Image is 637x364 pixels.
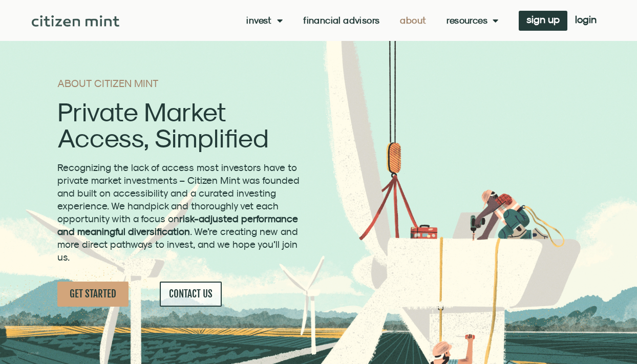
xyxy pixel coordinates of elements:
[160,282,222,307] a: CONTACT US
[169,288,213,301] span: CONTACT US
[519,11,567,31] a: sign up
[32,15,119,27] img: Citizen Mint
[246,15,283,26] a: Invest
[447,15,498,26] a: Resources
[57,282,129,307] a: GET STARTED
[57,78,303,89] h1: ABOUT CITIZEN MINT
[400,15,426,26] a: About
[526,16,560,23] span: sign up
[303,15,379,26] a: Financial Advisors
[246,15,498,26] nav: Menu
[567,11,604,31] a: login
[57,162,300,263] span: Recognizing the lack of access most investors have to private market investments – Citizen Mint w...
[70,288,116,301] span: GET STARTED
[575,16,597,23] span: login
[57,99,303,151] h2: Private Market Access, Simplified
